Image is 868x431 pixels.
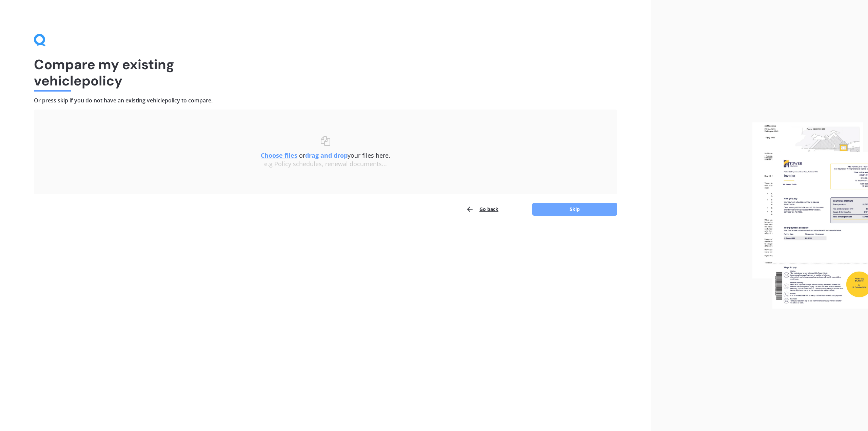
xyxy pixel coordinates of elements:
h4: Or press skip if you do not have an existing vehicle policy to compare. [34,97,617,104]
button: Skip [532,203,617,216]
button: Go back [466,202,498,216]
h1: Compare my existing vehicle policy [34,56,617,89]
div: e.g Policy schedules, renewal documents... [47,160,604,168]
img: files.webp [752,122,868,309]
b: drag and drop [305,151,348,159]
span: or your files here. [261,151,390,159]
u: Choose files [261,151,297,159]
